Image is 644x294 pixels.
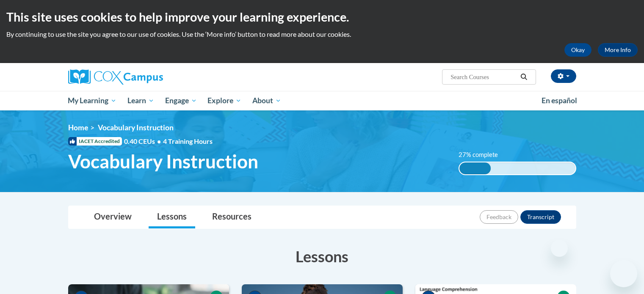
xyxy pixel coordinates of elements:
[160,91,202,110] a: Engage
[204,206,260,228] a: Resources
[165,96,197,106] span: Engage
[480,210,518,224] button: Feedback
[149,206,195,228] a: Lessons
[551,69,576,83] button: Account Settings
[517,72,530,82] button: Search
[542,96,577,105] span: En español
[450,72,517,82] input: Search Courses
[157,137,161,145] span: •
[68,137,122,146] span: IACET Accredited
[124,137,163,146] span: 0.40 CEUs
[252,96,281,106] span: About
[459,162,491,174] div: 27% complete
[68,69,163,85] img: Cox Campus
[6,8,638,25] h2: This site uses cookies to help improve your learning experience.
[86,206,140,228] a: Overview
[536,92,583,110] a: En español
[6,30,638,39] p: By continuing to use the site you agree to our use of cookies. Use the ‘More info’ button to read...
[55,91,589,110] div: Main menu
[564,43,591,57] button: Okay
[202,91,247,110] a: Explore
[98,123,174,132] span: Vocabulary Instruction
[63,91,122,110] a: My Learning
[68,96,116,106] span: My Learning
[207,96,241,106] span: Explore
[551,240,568,257] iframe: Close message
[598,43,638,57] a: More Info
[520,210,561,224] button: Transcript
[163,137,213,145] span: 4 Training Hours
[247,91,287,110] a: About
[610,260,637,287] iframe: Button to launch messaging window
[127,96,154,106] span: Learn
[459,150,507,159] label: 27% complete
[68,69,229,85] a: Cox Campus
[122,91,160,110] a: Learn
[68,246,576,267] h3: Lessons
[68,150,258,173] span: Vocabulary Instruction
[68,123,88,132] a: Home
